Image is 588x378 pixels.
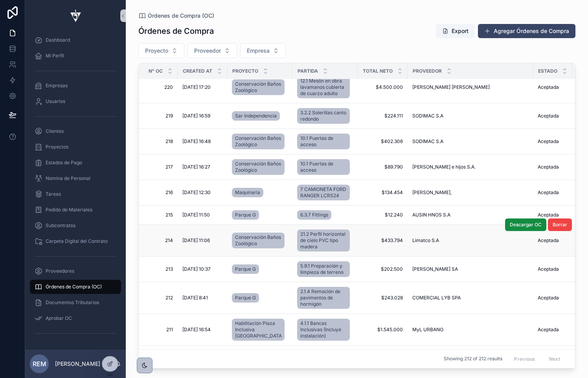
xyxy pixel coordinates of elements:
span: SODIMAC S.A [412,138,443,145]
span: $4.500.000 [362,84,403,90]
a: Nomina de Personal [30,171,121,185]
span: Estado [538,68,557,74]
span: Habilitación Plaza Inclusiva [GEOGRAPHIC_DATA] [235,320,281,339]
span: Empresas [46,83,68,89]
a: 21.2 Perfil horizontal de cielo PVC tipo madera [297,229,350,251]
span: 213 [148,266,173,272]
a: Aceptada [538,327,568,333]
span: Borrar [553,222,567,228]
a: Aceptada [538,295,568,301]
span: Aceptada [538,266,559,272]
a: Parque G [232,209,288,221]
span: [DATE] 11:50 [182,212,210,218]
h1: Órdenes de Compra [138,26,214,37]
span: Proveedor [413,68,442,74]
span: Nomina de Personal [46,175,90,182]
a: [DATE] 17:20 [182,84,222,90]
span: Aceptada [538,138,559,145]
span: Proveedores [46,268,74,274]
a: Parque G [232,263,288,275]
a: Aceptada [538,138,568,145]
span: Aceptada [538,84,559,90]
button: Select Button [138,43,184,58]
a: 6.3.7 Fittings [297,210,331,220]
span: 5.9.1 Preparación y limpieza de terreno [300,263,347,275]
a: Carpeta Digital del Contrato [30,234,121,248]
a: $224.111 [362,113,403,119]
span: Proyecto [232,68,258,74]
span: Parque G [235,212,256,218]
a: $202.500 [362,266,403,272]
span: $134.454 [362,189,403,196]
span: REM [33,359,46,369]
a: Aceptada [538,266,568,272]
a: 214 [148,237,173,244]
span: $89.790 [362,164,403,170]
button: Export [436,24,475,38]
span: N° OC [149,68,163,74]
a: Conservación Baños Zoológico [232,159,285,175]
a: Aceptada [538,189,568,196]
span: 10.1 Puertas de acceso [300,161,347,173]
span: Usuarios [46,98,65,105]
span: [PERSON_NAME] SA [412,266,458,272]
span: Aceptada [538,113,559,119]
span: Subcontratos [46,222,75,229]
a: 21.2 Perfil horizontal de cielo PVC tipo madera [297,228,353,253]
span: MyL URBANO [412,327,443,333]
a: Proyectos [30,140,121,154]
a: 216 [148,189,173,196]
button: Select Button [187,43,237,58]
a: [PERSON_NAME], [412,189,528,196]
a: 4.1.1 Bancas Inclusivas (Incluye instalación) [297,317,353,342]
a: 7 CAMIONETA FORD RANGER LCRS24 [297,185,350,200]
a: Usuarios [30,94,121,108]
a: 6.3.7 Fittings [297,209,353,221]
a: Conservación Baños Zoológico [232,132,288,151]
a: Parque G [232,293,259,303]
a: 3.2.2 Solerillas canto redondo [297,106,353,125]
span: 211 [148,327,173,333]
span: Pedido de Materiales [46,207,92,213]
span: [PERSON_NAME] [PERSON_NAME] [412,84,490,90]
span: Total Neto [363,68,393,74]
a: 4.1.1 Bancas Inclusivas (Incluye instalación) [297,319,350,341]
span: [PERSON_NAME], [412,189,452,196]
button: Borrar [548,218,572,231]
span: [DATE] 8:41 [182,295,208,301]
a: 10.1 Puertas de acceso [297,132,353,151]
span: Dashboard [46,37,70,43]
a: 2.1.4 Remoción de pavimentos de hormigón [297,287,350,309]
a: AUSIN HNOS S.A [412,212,528,218]
a: 219 [148,113,173,119]
a: Proveedores [30,264,121,278]
a: $12.240 [362,212,403,218]
span: Tareas [46,191,61,197]
a: [DATE] 12:30 [182,189,222,196]
a: [DATE] 10:37 [182,266,222,272]
span: Órdenes de Compra (OC) [148,12,214,20]
span: Conservación Baños Zoológico [235,161,281,173]
a: [TECHNICAL_ID]. Esmalte Sintético [297,349,353,368]
a: 10.1 Puertas de acceso [297,158,353,176]
span: Aceptada [538,189,559,196]
a: Documentos Tributarios [30,295,121,310]
a: 3.2.2 Solerillas canto redondo [297,108,350,124]
a: [DATE] 16:48 [182,138,222,145]
a: Parque G [232,264,259,274]
a: 10.1 Puertas de acceso [297,159,350,175]
span: Created at [183,68,212,74]
span: Conservación Baños Zoológico [235,81,281,94]
span: Órdenes de Compra (OC) [46,284,102,290]
a: $1.545.000 [362,327,403,333]
span: [DATE] 16:54 [182,327,211,333]
a: 217 [148,164,173,170]
span: [DATE] 16:27 [182,164,210,170]
span: 220 [148,84,173,90]
a: Clientes [30,124,121,138]
a: Maquinaria [232,188,263,197]
button: Agregar Órdenes de Compra [478,24,575,38]
span: [DATE] 11:06 [182,237,210,244]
